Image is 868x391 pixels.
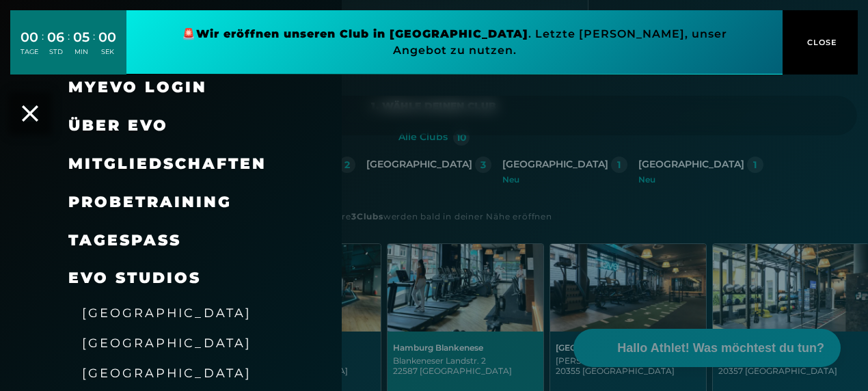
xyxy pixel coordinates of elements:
[68,78,207,96] a: MyEVO Login
[21,27,38,47] div: 00
[68,116,168,135] span: Über EVO
[98,47,116,57] div: SEK
[47,27,64,47] div: 06
[73,47,90,57] div: MIN
[21,47,38,57] div: TAGE
[783,10,858,75] button: CLOSE
[93,29,95,65] div: :
[42,29,44,65] div: :
[98,27,116,47] div: 00
[68,29,70,65] div: :
[804,36,837,49] span: CLOSE
[73,27,90,47] div: 05
[47,47,64,57] div: STD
